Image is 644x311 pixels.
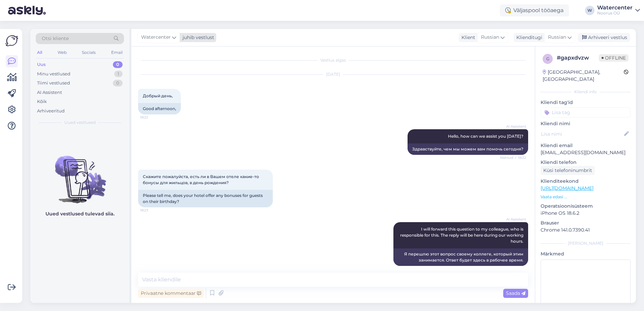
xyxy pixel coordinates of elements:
a: WatercenterNoorus OÜ [597,5,640,16]
span: 18:23 [501,266,526,271]
div: Arhiveeri vestlus [578,33,630,42]
p: Kliendi telefon [541,159,631,166]
span: Nähtud ✓ 18:22 [500,155,526,160]
p: Vaata edasi ... [541,194,631,200]
div: Arhiveeritud [37,108,65,114]
div: Please tell me, does your hotel offer any bonuses for guests on their birthday? [138,190,273,207]
p: Chrome 141.0.7390.41 [541,227,631,234]
div: Socials [80,48,97,57]
span: 18:23 [140,208,165,213]
div: 0 [113,61,123,68]
div: # gapxdvzw [557,54,599,62]
p: Klienditeekond [541,178,631,185]
div: Väljaspool tööaega [500,4,569,16]
div: Privaatne kommentaar [138,289,204,298]
div: [GEOGRAPHIC_DATA], [GEOGRAPHIC_DATA] [543,69,624,83]
span: g [546,56,549,61]
div: W [585,6,594,15]
div: Tiimi vestlused [37,80,70,87]
div: Email [110,48,124,57]
span: AI Assistent [501,217,526,222]
div: AI Assistent [37,89,62,96]
div: Minu vestlused [37,71,70,77]
div: Noorus OÜ [597,10,633,16]
span: I will forward this question to my colleague, who is responsible for this. The reply will be here... [400,227,524,244]
p: Brauser [541,219,631,227]
p: iPhone OS 18.6.2 [541,210,631,217]
div: [PERSON_NAME] [541,240,631,246]
div: 1 [114,71,123,77]
p: Kliendi email [541,142,631,149]
div: Klienditugi [514,34,542,41]
span: Saada [506,290,525,296]
p: Kliendi tag'id [541,99,631,106]
img: No chats [30,144,129,204]
span: 18:22 [140,115,165,120]
p: Uued vestlused tulevad siia. [45,210,115,217]
span: AI Assistent [501,124,526,129]
span: Watercenter [141,34,171,41]
div: Uus [37,61,46,68]
span: Russian [548,34,566,41]
div: Kõik [37,98,47,105]
input: Lisa tag [541,107,631,117]
div: Kliendi info [541,89,631,95]
span: Добрый день, [143,93,173,98]
p: Märkmed [541,250,631,257]
p: Kliendi nimi [541,120,631,127]
p: Operatsioonisüsteem [541,203,631,210]
div: All [36,48,43,57]
span: Russian [481,34,499,41]
div: Я перешлю этот вопрос своему коллеге, который этим занимается. Ответ будет здесь в рабочее время. [393,248,528,266]
div: 0 [113,80,123,87]
div: Здравствуйте, чем мы можем вам помочь сегодня? [408,143,528,155]
div: Vestlus algas [138,57,528,63]
span: Hello, how can we assist you [DATE]? [448,134,523,139]
div: Küsi telefoninumbrit [541,166,595,175]
span: Скажите пожалуйста, есть ли в Вашем отеле какие-то бонусы для жильцов, в день рождения? [143,174,260,185]
div: Good afternoon, [138,103,181,114]
div: Watercenter [597,5,633,10]
span: Offline [599,54,629,62]
input: Lisa nimi [541,130,623,138]
span: Otsi kliente [42,35,69,42]
span: Uued vestlused [64,119,96,126]
div: Web [56,48,68,57]
div: juhib vestlust [180,34,214,41]
div: [DATE] [138,71,528,77]
p: [EMAIL_ADDRESS][DOMAIN_NAME] [541,149,631,156]
img: Askly Logo [5,34,18,47]
a: [URL][DOMAIN_NAME] [541,185,593,191]
div: Klient [459,34,475,41]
